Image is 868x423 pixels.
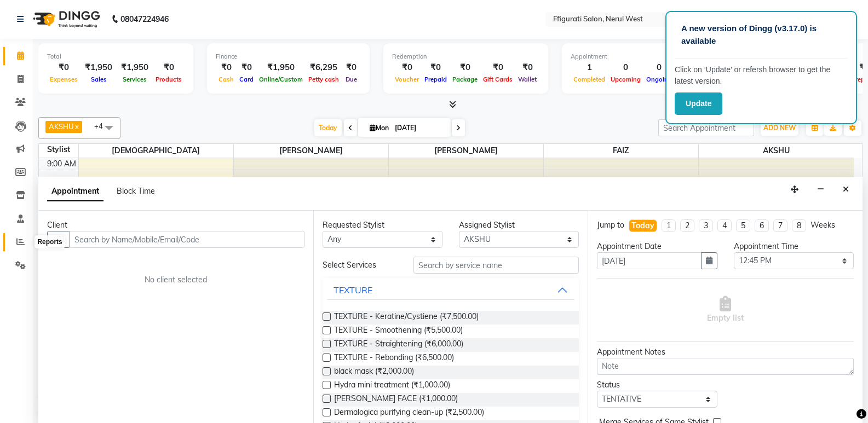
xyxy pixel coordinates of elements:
div: ₹6,295 [306,61,342,74]
input: Search by Name/Mobile/Email/Code [70,231,304,248]
span: +4 [94,121,111,130]
div: ₹1,950 [256,61,306,74]
span: black mask (₹2,000.00) [334,366,414,379]
span: Hydra mini treatment (₹1,000.00) [334,379,450,393]
a: x [74,122,79,131]
button: +91 [47,231,70,248]
span: [PERSON_NAME] [234,144,388,158]
div: Stylist [39,144,78,155]
span: Wallet [515,76,539,83]
span: Package [450,76,480,83]
div: ₹1,950 [81,61,117,74]
span: Products [153,76,185,83]
span: TEXTURE - Keratine/Cystiene (₹7,500.00) [334,311,479,325]
span: [PERSON_NAME] [389,144,543,158]
div: Appointment Date [597,241,717,252]
button: Close [838,181,854,198]
span: Sales [88,76,110,83]
div: ₹0 [47,61,81,74]
div: Select Services [314,259,405,271]
div: Appointment Time [734,241,854,252]
div: TEXTURE [334,283,372,297]
span: Ongoing [643,76,675,83]
span: TEXTURE - Smoothening (₹5,500.00) [334,325,463,338]
div: ₹0 [392,61,422,74]
span: Prepaid [422,76,450,83]
button: ADD NEW [761,120,798,136]
span: Expenses [47,76,81,83]
span: [DEMOGRAPHIC_DATA] [79,144,233,158]
span: Completed [571,76,608,83]
li: 2 [680,219,694,232]
div: Appointment [571,52,706,61]
div: Jump to [597,219,624,231]
div: Client [47,219,304,231]
div: Reports [35,235,65,248]
div: Today [631,220,654,231]
li: 4 [717,219,732,232]
span: [PERSON_NAME] FACE (₹1,000.00) [334,393,458,407]
div: ₹0 [422,61,450,74]
input: Search by service name [413,257,579,274]
span: Upcoming [608,76,643,83]
div: Assigned Stylist [459,219,579,231]
span: TEXTURE - Rebonding (₹6,500.00) [334,352,454,366]
span: Voucher [392,76,422,83]
span: AKSHU [49,122,74,131]
input: Search Appointment [658,119,754,136]
div: Requested Stylist [323,219,442,231]
input: 2025-09-01 [392,120,446,136]
div: ₹0 [237,61,256,74]
div: ₹0 [216,61,237,74]
span: FAIZ [544,144,698,158]
span: Mon [367,124,392,132]
li: 8 [792,219,806,232]
li: 3 [699,219,713,232]
div: Status [597,379,717,391]
span: ADD NEW [763,124,796,132]
span: Today [314,119,342,136]
div: ₹0 [342,61,361,74]
li: 7 [773,219,787,232]
div: ₹0 [153,61,185,74]
button: TEXTURE [327,280,575,300]
button: Update [675,92,722,115]
span: TEXTURE - Straightening (₹6,000.00) [334,338,463,352]
span: Cash [216,76,237,83]
span: Services [120,76,150,83]
span: Petty cash [306,76,342,83]
div: No client selected [73,274,278,286]
div: ₹1,950 [117,61,153,74]
div: 1 [571,61,608,74]
div: 0 [643,61,675,74]
div: 0 [608,61,643,74]
li: 5 [736,219,750,232]
div: 9:00 AM [45,158,78,170]
span: AKSHU [699,144,854,158]
span: Gift Cards [480,76,515,83]
div: ₹0 [450,61,480,74]
span: Due [343,76,360,83]
li: 6 [755,219,769,232]
div: Redemption [392,52,539,61]
img: logo [28,4,103,34]
p: Click on ‘Update’ or refersh browser to get the latest version. [675,64,848,87]
span: Dermalogica purifying clean-up (₹2,500.00) [334,407,484,420]
div: Finance [216,52,361,61]
div: Weeks [810,219,835,231]
b: 08047224946 [120,4,169,34]
div: Appointment Notes [597,346,854,358]
span: Block Time [117,186,155,196]
p: A new version of Dingg (v3.17.0) is available [681,22,841,47]
div: ₹0 [515,61,539,74]
span: Appointment [47,182,104,201]
span: Card [237,76,256,83]
input: yyyy-mm-dd [597,252,701,269]
div: Total [47,52,185,61]
span: Empty list [707,296,744,324]
div: ₹0 [480,61,515,74]
li: 1 [662,219,676,232]
span: Online/Custom [256,76,306,83]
